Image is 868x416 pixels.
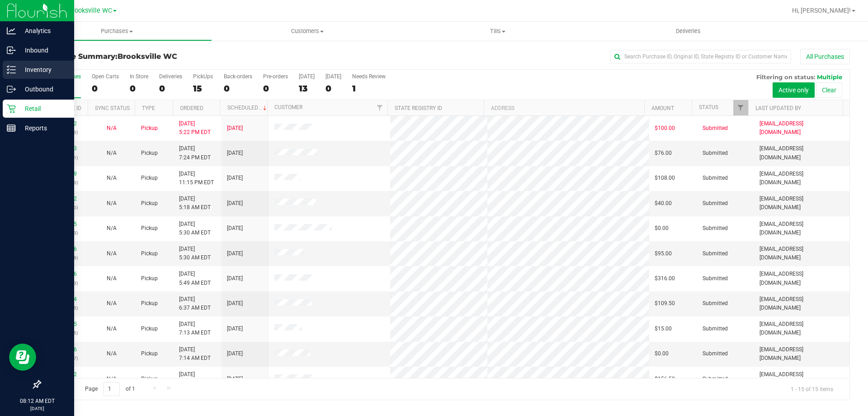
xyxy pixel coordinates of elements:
[703,174,728,182] span: Submitted
[180,105,203,111] a: Ordered
[107,200,117,206] span: Not Applicable
[193,73,213,80] div: PickUps
[107,225,117,231] span: Not Applicable
[22,22,212,41] a: Purchases
[655,224,669,233] span: $0.00
[484,100,644,116] th: Address
[773,82,815,98] button: Active only
[703,375,728,383] span: Submitted
[107,174,117,182] button: N/A
[22,27,212,35] span: Purchases
[107,350,117,357] span: Not Applicable
[141,325,158,333] span: Pickup
[703,124,728,133] span: Submitted
[655,375,675,383] span: $156.50
[703,349,728,358] span: Submitted
[227,149,243,158] span: [DATE]
[655,274,675,283] span: $316.00
[52,346,77,353] a: 12022506
[703,224,728,233] span: Submitted
[141,224,158,233] span: Pickup
[107,375,117,383] button: N/A
[756,73,815,81] span: Filtering on status:
[395,105,442,111] a: State Registry ID
[107,274,117,283] button: N/A
[227,375,243,383] span: [DATE]
[193,83,213,94] div: 15
[107,124,117,133] button: N/A
[16,25,70,36] p: Analytics
[783,382,840,396] span: 1 - 15 of 15 items
[179,195,211,212] span: [DATE] 5:18 AM EDT
[52,145,77,152] a: 12022263
[352,83,386,94] div: 1
[7,124,16,133] inline-svg: Reports
[52,196,77,202] a: 12022432
[759,120,844,137] span: [EMAIL_ADDRESS][DOMAIN_NAME]
[159,73,182,80] div: Deliveries
[159,83,182,94] div: 0
[227,224,243,233] span: [DATE]
[179,370,211,387] span: [DATE] 7:29 AM EDT
[755,105,801,111] a: Last Updated By
[40,53,310,61] h3: Purchase Summary:
[179,345,211,363] span: [DATE] 7:14 AM EDT
[759,245,844,262] span: [EMAIL_ADDRESS][DOMAIN_NAME]
[816,82,842,98] button: Clear
[759,195,844,212] span: [EMAIL_ADDRESS][DOMAIN_NAME]
[130,73,148,80] div: In Store
[16,103,70,114] p: Retail
[52,371,77,378] a: 12022532
[4,405,70,412] p: [DATE]
[179,144,211,162] span: [DATE] 7:24 PM EDT
[92,83,119,94] div: 0
[107,149,117,158] button: N/A
[655,199,672,208] span: $40.00
[212,27,402,35] span: Customers
[16,123,70,134] p: Reports
[107,325,117,332] span: Not Applicable
[759,220,844,237] span: [EMAIL_ADDRESS][DOMAIN_NAME]
[817,73,842,81] span: Multiple
[263,83,288,94] div: 0
[179,295,211,312] span: [DATE] 6:37 AM EDT
[52,271,77,277] a: 12022446
[141,299,158,308] span: Pickup
[16,84,70,95] p: Outbound
[703,325,728,333] span: Submitted
[733,100,748,115] a: Filter
[104,382,120,396] input: 1
[52,246,77,252] a: 12022436
[7,46,16,55] inline-svg: Inbound
[227,249,243,258] span: [DATE]
[792,7,851,14] span: Hi, [PERSON_NAME]!
[141,249,158,258] span: Pickup
[179,320,211,337] span: [DATE] 7:13 AM EDT
[107,199,117,208] button: N/A
[655,299,675,308] span: $109.50
[142,105,155,111] a: Type
[651,105,674,111] a: Amount
[655,149,672,158] span: $76.00
[16,64,70,75] p: Inventory
[4,397,70,405] p: 08:12 AM EDT
[227,325,243,333] span: [DATE]
[68,7,112,14] span: Brooksville WC
[325,83,341,94] div: 0
[141,375,158,383] span: Pickup
[107,376,117,382] span: Not Applicable
[227,105,269,111] a: Scheduled
[179,220,211,237] span: [DATE] 5:30 AM EDT
[52,321,77,327] a: 12022505
[141,199,158,208] span: Pickup
[274,104,302,110] a: Customer
[703,249,728,258] span: Submitted
[179,270,211,287] span: [DATE] 5:49 AM EDT
[141,349,158,358] span: Pickup
[107,349,117,358] button: N/A
[107,249,117,258] button: N/A
[759,270,844,287] span: [EMAIL_ADDRESS][DOMAIN_NAME]
[227,274,243,283] span: [DATE]
[403,27,592,35] span: Tills
[179,170,214,187] span: [DATE] 11:15 PM EDT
